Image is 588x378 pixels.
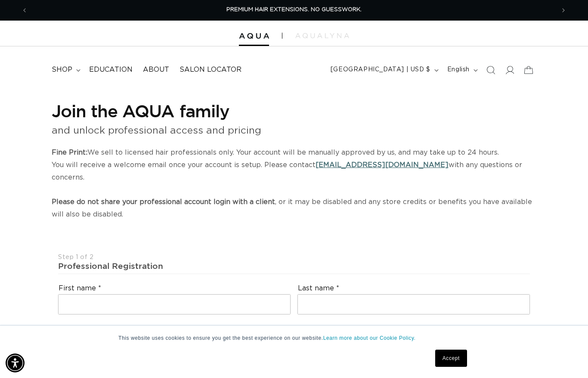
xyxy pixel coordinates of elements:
span: About [143,65,169,74]
p: and unlock professional access and pricing [52,122,536,140]
button: [GEOGRAPHIC_DATA] | USD $ [325,62,442,78]
span: PREMIUM HAIR EXTENSIONS. NO GUESSWORK. [226,7,362,12]
a: [EMAIL_ADDRESS][DOMAIN_NAME] [316,162,449,168]
a: About [138,60,174,79]
span: English [447,65,470,74]
img: Aqua Hair Extensions [239,33,269,39]
a: Salon Locator [174,60,247,79]
span: shop [52,65,72,74]
img: aqualyna.com [295,33,349,38]
div: Professional Registration [58,261,530,271]
label: First name [59,284,101,293]
span: Salon Locator [179,65,241,74]
h1: Join the AQUA family [52,100,536,122]
summary: shop [46,60,84,79]
p: We sell to licensed hair professionals only. Your account will be manually approved by us, and ma... [52,146,536,221]
a: Education [84,60,138,79]
summary: Search [481,61,500,79]
a: Accept [435,350,467,367]
span: [GEOGRAPHIC_DATA] | USD $ [331,65,430,74]
label: Last name [298,284,339,293]
a: Learn more about our Cookie Policy. [323,335,416,341]
button: English [442,62,481,78]
iframe: Chat Widget [545,337,588,378]
span: Education [89,65,133,74]
button: Previous announcement [15,2,34,18]
p: This website uses cookies to ensure you get the best experience on our website. [118,334,470,342]
strong: Please do not share your professional account login with a client [52,198,275,205]
div: Accessibility Menu [6,354,25,372]
button: Next announcement [554,2,573,18]
strong: Fine Print: [52,149,87,156]
div: Step 1 of 2 [58,253,530,262]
